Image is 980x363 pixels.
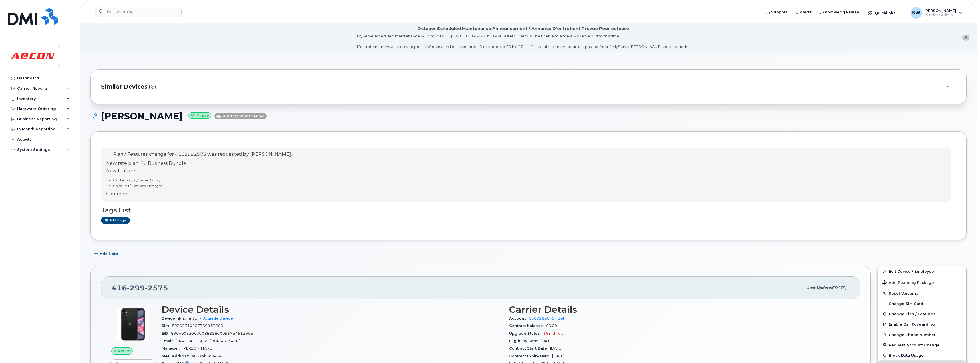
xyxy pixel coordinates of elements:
span: Manager [162,346,182,350]
span: EID [162,331,171,336]
img: iPhone_11.jpg [116,307,150,342]
span: 2575 [145,284,168,292]
span: Account [509,316,529,320]
button: Request Account Change [878,340,966,350]
span: Eligibility Date [509,339,541,343]
span: 89049032007008882600096754512905 [171,331,253,336]
h3: Carrier Details [509,304,850,315]
span: Active [118,348,130,354]
button: Reset Voicemail [878,288,966,298]
button: Add Note [90,249,123,259]
span: Plan / Features change for 4162992575 was requested by [PERSON_NAME]. [113,151,292,157]
span: Enable Call Forwarding [889,322,935,326]
button: Change SIM Card [878,298,966,309]
small: Active [188,112,211,119]
span: [DATE] [833,286,846,290]
span: [PERSON_NAME] [182,346,213,350]
p: New features: [106,168,292,174]
span: $0.00 [546,324,557,328]
span: Add Roaming Package [882,280,934,286]
span: 89302610207709933300 [172,324,223,328]
button: Change Phone Number [878,330,966,340]
span: 416 [112,284,168,292]
span: Similar Devices [101,83,148,91]
span: Contract Start Date [509,346,550,350]
span: MAC Address [162,354,192,358]
span: [DATE] [541,339,553,343]
span: Device [162,316,178,320]
span: Contract Expiry Date [509,354,552,358]
span: [DATE] [552,354,564,358]
a: + Upgrade Device [199,316,233,320]
a: Add tags [101,217,130,224]
h3: Device Details [162,304,502,315]
button: Enable Call Forwarding [878,319,966,329]
div: October Scheduled Maintenance Announcement / Annonce D'entretient Prévue Pour octobre [417,26,629,32]
h3: Tags List [101,207,956,214]
li: Call Display w/Name Display [113,178,292,182]
span: 299 [127,284,145,292]
span: Change Plan / Features [889,312,935,316]
span: Add Note [100,251,118,256]
span: (6) [149,83,156,91]
span: [DATE] [550,346,562,350]
button: Add Roaming Package [878,276,966,288]
span: 16 mth left [543,331,563,336]
p: Comment: [106,191,292,197]
h1: [PERSON_NAME] [90,111,967,121]
span: Directory Push Enabled [214,113,267,119]
span: Email [162,339,176,343]
li: Unltd Text/Pic/Video Messages [113,183,292,188]
span: [EMAIL_ADDRESS][DOMAIN_NAME] [176,339,240,343]
span: Contract balance [509,324,546,328]
span: iPhone 11 [178,316,197,320]
p: New rate plan: 70 Business Bundle [106,160,292,167]
a: Edit Device / Employee [878,266,966,276]
button: Block Data Usage [878,350,966,360]
span: Upgrade Status [509,331,543,336]
span: Last updated [807,286,833,290]
div: MyServe scheduled maintenance will occur [DATE][DATE] 8:00 PM - 10:00 PM Eastern. Users will be u... [357,33,689,49]
button: Change Plan / Features [878,309,966,319]
span: a851ab5a9404 [192,354,222,358]
a: 0509282645 - Bell [529,316,565,320]
span: SIM [162,324,172,328]
button: close notification [962,35,969,41]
